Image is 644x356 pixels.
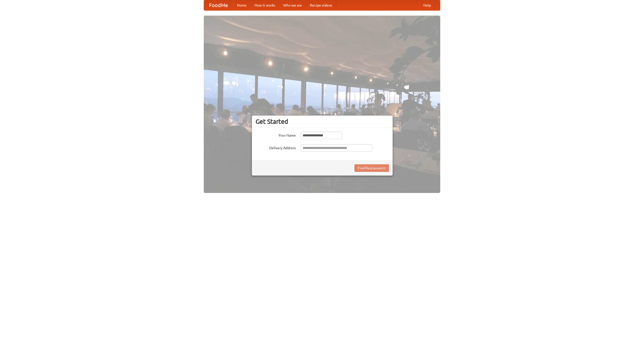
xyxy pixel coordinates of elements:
h3: Get Started [256,118,389,125]
label: Your Name [256,132,296,138]
a: How it works [251,0,279,10]
label: Delivery Address [256,144,296,150]
a: FoodMe [204,0,233,10]
a: Recipe videos [306,0,336,10]
button: Find Restaurants! [354,164,389,172]
a: Help [419,0,435,10]
a: Home [233,0,251,10]
a: Who we are [279,0,306,10]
